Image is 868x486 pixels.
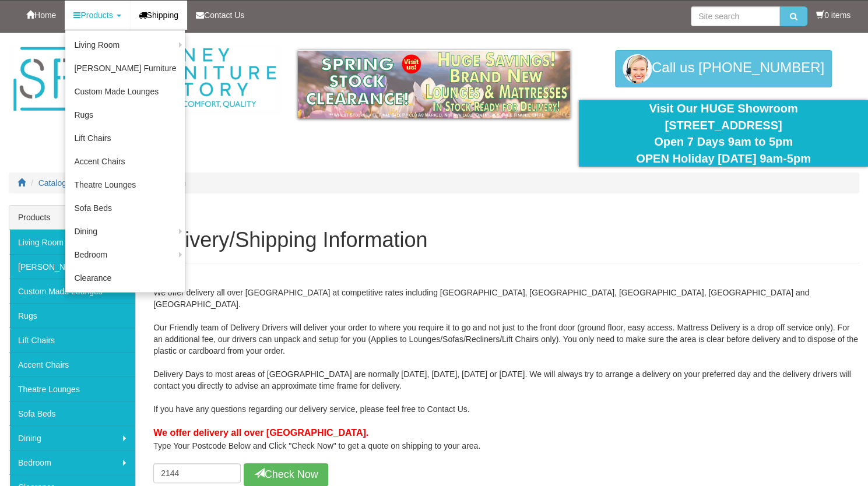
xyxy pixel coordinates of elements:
[65,1,129,30] a: Products
[17,1,65,30] a: Home
[9,230,135,254] a: Living Room
[65,196,185,220] a: Sofa Beds
[9,352,135,376] a: Accent Chairs
[65,33,185,57] a: Living Room
[298,50,570,118] img: spring-sale.gif
[65,150,185,173] a: Accent Chairs
[9,327,135,352] a: Lift Chairs
[9,254,135,279] a: [PERSON_NAME] Furniture
[65,80,185,103] a: Custom Made Lounges
[80,10,113,20] span: Products
[65,243,185,266] a: Bedroom
[65,173,185,196] a: Theatre Lounges
[147,10,179,20] span: Shipping
[34,10,56,20] span: Home
[65,266,185,290] a: Clearance
[65,103,185,126] a: Rugs
[9,44,280,114] img: Sydney Furniture Factory
[65,57,185,80] a: [PERSON_NAME] Furniture
[153,463,241,483] input: Enter Postcode
[65,220,185,243] a: Dining
[9,376,135,401] a: Theatre Lounges
[9,206,135,230] div: Products
[130,1,188,30] a: Shipping
[691,6,780,26] input: Site search
[9,401,135,425] a: Sofa Beds
[9,450,135,474] a: Bedroom
[816,9,851,21] li: 0 items
[204,10,244,20] span: Contact Us
[38,178,66,188] a: Catalog
[187,1,253,30] a: Contact Us
[65,126,185,150] a: Lift Chairs
[153,428,368,438] b: We offer delivery all over [GEOGRAPHIC_DATA].
[9,303,135,327] a: Rugs
[9,425,135,450] a: Dining
[153,228,859,252] h1: Delivery/Shipping Information
[9,279,135,303] a: Custom Made Lounges
[588,100,859,167] div: Visit Our HUGE Showroom [STREET_ADDRESS] Open 7 Days 9am to 5pm OPEN Holiday [DATE] 9am-5pm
